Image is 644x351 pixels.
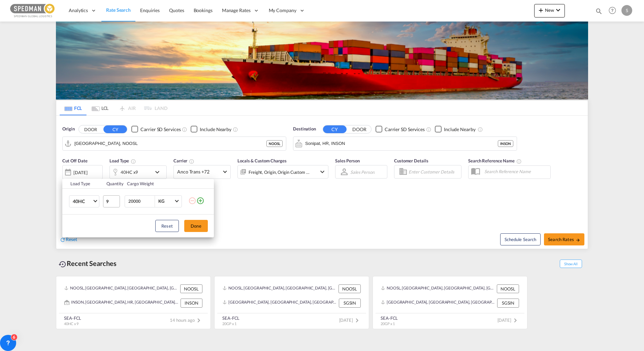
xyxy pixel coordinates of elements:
[69,195,99,207] md-select: Choose: 40HC
[158,198,164,204] div: KG
[73,198,92,205] span: 40HC
[62,179,102,189] th: Load Type
[128,196,155,207] input: Enter Weight
[184,220,208,232] button: Done
[188,197,196,205] md-icon: icon-minus-circle-outline
[102,179,123,189] th: Quantity
[196,197,204,205] md-icon: icon-plus-circle-outline
[127,181,184,187] div: Cargo Weight
[155,220,179,232] button: Reset
[103,195,120,207] input: Qty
